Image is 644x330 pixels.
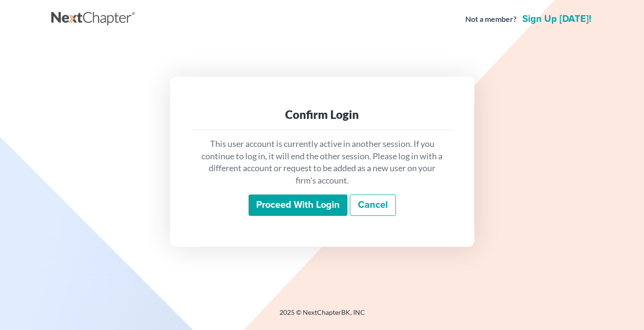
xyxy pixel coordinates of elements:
strong: Not a member? [465,14,517,25]
a: Cancel [350,194,396,216]
div: Confirm Login [201,107,444,122]
a: Sign up [DATE]! [520,14,593,24]
div: 2025 © NextChapterBK, INC [51,308,593,325]
p: This user account is currently active in another session. If you continue to log in, it will end ... [201,138,444,187]
input: Proceed with login [249,194,347,216]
